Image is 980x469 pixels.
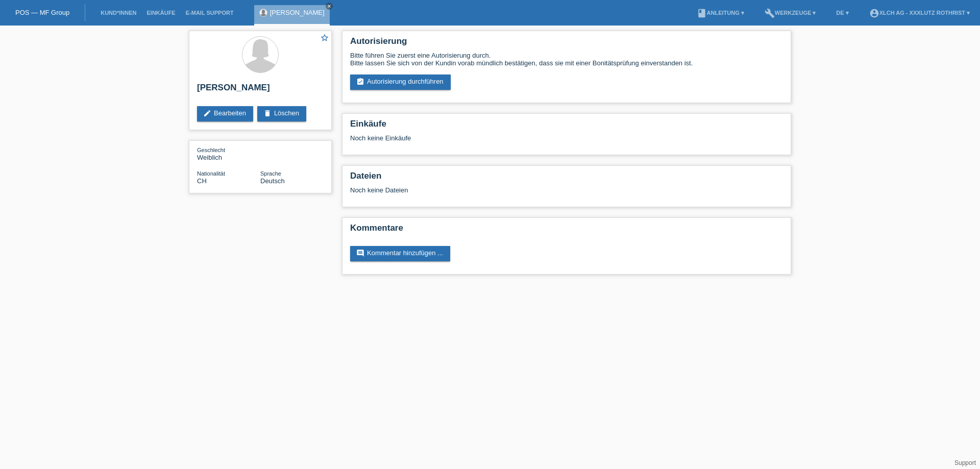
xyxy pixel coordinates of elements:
[181,10,239,16] a: E-Mail Support
[15,9,69,16] a: POS — MF Group
[197,83,324,98] h2: [PERSON_NAME]
[350,134,783,150] div: Noch keine Einkäufe
[197,170,225,177] span: Nationalität
[350,246,450,261] a: commentKommentar hinzufügen ...
[692,10,749,16] a: bookAnleitung ▾
[95,10,141,16] a: Kund*innen
[864,10,975,16] a: account_circleXLCH AG - XXXLutz Rothrist ▾
[350,171,783,186] h2: Dateien
[954,459,976,466] a: Support
[697,8,707,18] i: book
[141,10,180,16] a: Einkäufe
[320,33,329,44] a: star_border
[260,177,285,185] span: Deutsch
[759,10,821,16] a: buildWerkzeuge ▾
[257,106,306,121] a: deleteLöschen
[263,109,272,117] i: delete
[350,223,783,238] h2: Kommentare
[197,177,207,185] span: Schweiz
[350,36,783,52] h2: Autorisierung
[350,75,451,90] a: assignment_turned_inAutorisierung durchführen
[320,33,329,42] i: star_border
[356,78,364,86] i: assignment_turned_in
[326,3,333,10] a: close
[327,4,332,9] i: close
[831,10,853,16] a: DE ▾
[869,8,879,18] i: account_circle
[270,9,325,16] a: [PERSON_NAME]
[350,119,783,134] h2: Einkäufe
[350,52,783,67] div: Bitte führen Sie zuerst eine Autorisierung durch. Bitte lassen Sie sich von der Kundin vorab münd...
[350,186,662,194] div: Noch keine Dateien
[356,249,364,257] i: comment
[197,147,225,153] span: Geschlecht
[765,8,775,18] i: build
[197,146,260,161] div: Weiblich
[260,170,281,177] span: Sprache
[203,109,211,117] i: edit
[197,106,253,121] a: editBearbeiten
